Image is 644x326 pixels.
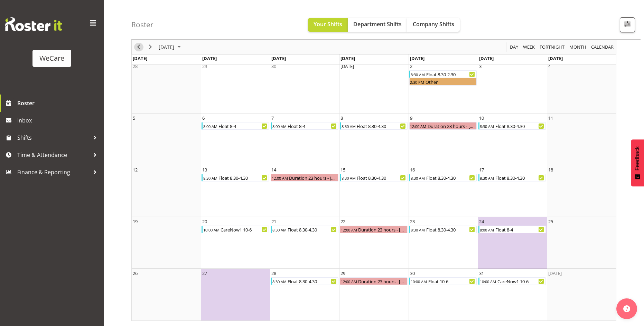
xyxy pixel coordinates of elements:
[479,270,484,277] div: 31
[479,226,495,233] div: 8:00 AM
[407,18,460,32] button: Company Shifts
[132,165,201,217] td: Sunday, October 12, 2025
[339,165,408,217] td: Wednesday, October 15, 2025
[548,166,553,173] div: 18
[272,278,287,285] div: 8:30 AM
[271,218,276,225] div: 21
[339,269,408,320] td: Wednesday, October 29, 2025
[220,226,269,233] div: CareNow1 10-6
[357,226,407,233] div: Duration 23 hours - [PERSON_NAME]
[340,122,407,130] div: Float 8.30-4.30 Begin From Wednesday, October 8, 2025 at 8:30:00 AM GMT+13:00 Ends At Wednesday, ...
[271,226,338,233] div: Float 8.30-4.30 Begin From Tuesday, October 21, 2025 at 8:30:00 AM GMT+13:00 Ends At Tuesday, Oct...
[133,55,147,61] span: [DATE]
[201,62,270,113] td: Monday, September 29, 2025
[425,78,476,85] div: Other
[271,115,274,121] div: 7
[287,226,338,233] div: Float 8.30-4.30
[132,62,616,320] table: of October 2025
[410,71,426,78] div: 8:30 AM
[202,226,269,233] div: CareNow1 10-6 Begin From Monday, October 20, 2025 at 10:00:00 AM GMT+13:00 Ends At Monday, Octobe...
[17,98,100,108] span: Roster
[201,165,270,217] td: Monday, October 13, 2025
[479,122,495,129] div: 8:30 AM
[409,70,477,78] div: Float 8.30-2.30 Begin From Thursday, October 2, 2025 at 8:30:00 AM GMT+13:00 Ends At Thursday, Oc...
[478,277,546,285] div: CareNow1 10-6 Begin From Friday, October 31, 2025 at 10:00:00 AM GMT+13:00 Ends At Friday, Octobe...
[410,166,415,173] div: 16
[133,40,144,54] div: Previous
[479,278,497,285] div: 10:00 AM
[348,18,407,32] button: Department Shifts
[340,166,345,173] div: 15
[270,62,339,113] td: Tuesday, September 30, 2025
[479,218,484,225] div: 24
[271,174,288,181] div: 12:00 AM
[478,174,546,181] div: Float 8.30-4.30 Begin From Friday, October 17, 2025 at 8:30:00 AM GMT+13:00 Ends At Friday, Octob...
[132,62,201,113] td: Sunday, September 28, 2025
[132,113,201,165] td: Sunday, October 5, 2025
[17,115,100,126] span: Inbox
[314,20,342,28] span: Your Shifts
[218,174,269,181] div: Float 8.30-4.30
[341,174,356,181] div: 8:30 AM
[478,62,547,113] td: Friday, October 3, 2025
[133,270,138,277] div: 26
[590,43,614,51] span: calendar
[270,217,339,269] td: Tuesday, October 21, 2025
[409,62,478,113] td: Thursday, October 2, 2025
[539,43,566,51] button: Fortnight
[203,174,218,181] div: 8:30 AM
[427,122,476,129] div: Duration 23 hours - [PERSON_NAME]
[410,63,412,70] div: 2
[547,165,616,217] td: Saturday, October 18, 2025
[623,305,630,312] img: help-xxl-2.png
[409,226,477,233] div: Float 8.30-4.30 Begin From Thursday, October 23, 2025 at 8:30:00 AM GMT+13:00 Ends At Thursday, O...
[426,226,476,233] div: Float 8.30-4.30
[203,226,220,233] div: 10:00 AM
[409,174,477,181] div: Float 8.30-4.30 Begin From Thursday, October 16, 2025 at 8:30:00 AM GMT+13:00 Ends At Thursday, O...
[132,217,201,269] td: Sunday, October 19, 2025
[547,217,616,269] td: Saturday, October 25, 2025
[308,18,348,32] button: Your Shifts
[339,113,408,165] td: Wednesday, October 8, 2025
[340,270,345,277] div: 29
[202,174,269,181] div: Float 8.30-4.30 Begin From Monday, October 13, 2025 at 8:30:00 AM GMT+13:00 Ends At Monday, Octob...
[17,132,90,143] span: Shifts
[478,217,547,269] td: Friday, October 24, 2025
[17,167,90,177] span: Finance & Reporting
[495,174,545,181] div: Float 8.30-4.30
[270,165,339,217] td: Tuesday, October 14, 2025
[340,63,354,70] div: [DATE]
[340,174,407,181] div: Float 8.30-4.30 Begin From Wednesday, October 15, 2025 at 8:30:00 AM GMT+13:00 Ends At Wednesday,...
[272,226,287,233] div: 8:30 AM
[271,122,338,130] div: Float 8-4 Begin From Tuesday, October 7, 2025 at 8:00:00 AM GMT+13:00 Ends At Tuesday, October 7,...
[287,278,338,285] div: Float 8.30-4.30
[271,166,276,173] div: 14
[409,122,477,130] div: Duration 23 hours - Olive Vermazen Begin From Thursday, October 9, 2025 at 12:00:00 AM GMT+13:00 ...
[202,218,207,225] div: 20
[548,55,563,61] span: [DATE]
[410,115,412,121] div: 9
[133,218,138,225] div: 19
[271,63,276,70] div: 30
[133,166,138,173] div: 12
[479,166,484,173] div: 17
[410,122,427,129] div: 12:00 AM
[410,78,425,85] div: 2:30 PM
[158,43,184,51] button: October 2025
[634,146,641,170] span: Feedback
[478,226,546,233] div: Float 8-4 Begin From Friday, October 24, 2025 at 8:00:00 AM GMT+13:00 Ends At Friday, October 24,...
[539,43,565,51] span: Fortnight
[203,122,218,129] div: 8:00 AM
[133,115,135,121] div: 5
[17,150,90,160] span: Time & Attendance
[131,36,616,321] div: of October 2025
[340,278,357,285] div: 12:00 AM
[340,115,343,121] div: 8
[202,63,207,70] div: 29
[547,62,616,113] td: Saturday, October 4, 2025
[202,166,207,173] div: 13
[410,226,426,233] div: 8:30 AM
[409,269,478,320] td: Thursday, October 30, 2025
[522,43,535,51] span: Week
[426,174,476,181] div: Float 8.30-4.30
